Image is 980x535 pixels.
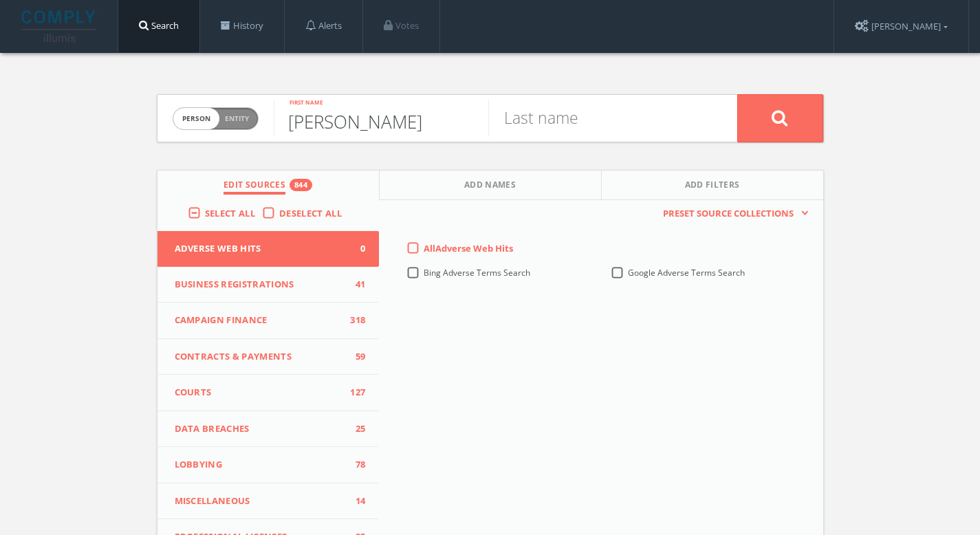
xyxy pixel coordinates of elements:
[157,339,380,375] button: Contracts & Payments59
[345,278,365,292] span: 41
[175,242,345,256] span: Adverse Web Hits
[656,207,801,221] span: Preset Source Collections
[602,171,823,200] button: Add Filters
[157,375,380,411] button: Courts127
[205,207,255,219] span: Select All
[345,458,365,472] span: 78
[345,386,365,400] span: 127
[224,179,285,195] span: Edit Sources
[345,494,365,508] span: 14
[628,267,745,279] span: Google Adverse Terms Search
[175,350,345,364] span: Contracts & Payments
[464,179,516,195] span: Add Names
[345,422,365,436] span: 25
[157,447,380,483] button: Lobbying78
[424,242,513,254] span: All Adverse Web Hits
[175,494,345,508] span: Miscellaneous
[279,207,342,219] span: Deselect All
[345,242,365,256] span: 0
[424,267,530,279] span: Bing Adverse Terms Search
[21,10,98,42] img: illumis
[157,303,380,339] button: Campaign Finance318
[157,231,380,267] button: Adverse Web Hits0
[290,179,312,191] div: 844
[175,314,345,327] span: Campaign Finance
[157,411,380,448] button: Data Breaches25
[175,386,345,400] span: Courts
[157,267,380,303] button: Business Registrations41
[157,171,380,200] button: Edit Sources844
[685,179,740,195] span: Add Filters
[656,207,809,221] button: Preset Source Collections
[173,108,219,129] span: person
[345,314,365,327] span: 318
[345,350,365,364] span: 59
[175,458,345,472] span: Lobbying
[175,422,345,436] span: Data Breaches
[157,483,380,520] button: Miscellaneous14
[380,171,602,200] button: Add Names
[225,113,249,124] span: Entity
[175,278,345,292] span: Business Registrations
